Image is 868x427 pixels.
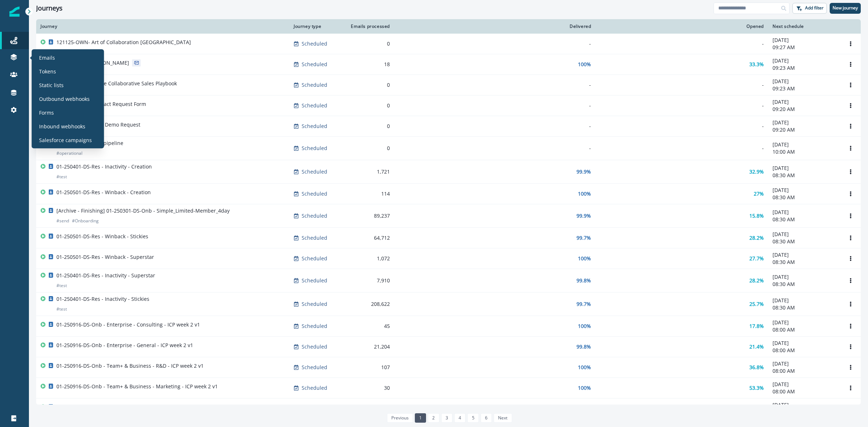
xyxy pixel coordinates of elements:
[749,364,764,371] p: 36.8%
[348,40,390,47] div: 0
[428,413,439,423] a: Page 2
[773,187,836,194] p: [DATE]
[773,297,836,304] p: [DATE]
[600,102,764,109] div: -
[773,388,836,395] p: 08:00 AM
[302,123,327,130] p: Scheduled
[36,398,861,419] a: 01-250916-DS-Onb - Free - Consulting - ICP week 2 v1Scheduled71899.9%34.9%[DATE]08:00 AMOptions
[348,384,390,392] div: 30
[41,24,285,29] div: Journey
[754,190,764,197] p: 27%
[454,413,465,423] a: Page 4
[302,40,327,47] p: Scheduled
[773,340,836,347] p: [DATE]
[773,85,836,92] p: 09:23 AM
[348,234,390,242] div: 64,712
[302,234,327,242] p: Scheduled
[56,253,154,261] p: 01-250501-DS-Res - Winback - Superstar
[302,145,327,152] p: Scheduled
[773,148,836,155] p: 10:00 AM
[773,360,836,367] p: [DATE]
[773,119,836,126] p: [DATE]
[845,100,856,111] button: Options
[749,343,764,350] p: 21.4%
[600,81,764,89] div: -
[773,106,836,113] p: 09:20 AM
[302,102,327,109] p: Scheduled
[600,40,764,47] div: -
[415,413,426,423] a: Page 1 is your current page
[36,137,861,160] a: [op] lead ingestion pipeline#operationalScheduled0--[DATE]10:00 AMOptions
[773,64,836,72] p: 09:23 AM
[773,209,836,216] p: [DATE]
[845,232,856,243] button: Options
[773,24,836,29] div: Next schedule
[39,81,64,89] p: Static lists
[773,44,836,51] p: 09:27 AM
[578,61,591,68] p: 100%
[749,255,764,262] p: 27.7%
[72,217,99,225] p: # Onboarding
[302,190,327,197] p: Scheduled
[36,116,861,137] a: 05-25-Miro Takeout Demo RequestScheduled0--[DATE]09:20 AMOptions
[348,255,390,262] div: 1,072
[773,172,836,179] p: 08:30 AM
[773,381,836,388] p: [DATE]
[576,234,591,242] p: 99.7%
[348,300,390,308] div: 208,622
[773,251,836,259] p: [DATE]
[578,190,591,197] p: 100%
[56,39,191,46] p: 121125-OWN- Art of Collaboration [GEOGRAPHIC_DATA]
[399,145,591,152] div: -
[749,384,764,392] p: 53.3%
[35,134,101,145] a: Salesforce campaigns
[56,362,204,370] p: 01-250916-DS-Onb - Team+ & Business - R&D - ICP week 2 v1
[385,413,512,423] ul: Pagination
[845,59,856,70] button: Options
[576,168,591,175] p: 99.9%
[749,277,764,284] p: 28.2%
[773,304,836,311] p: 08:30 AM
[845,253,856,264] button: Options
[348,323,390,330] div: 45
[36,316,861,337] a: 01-250916-DS-Onb - Enterprise - Consulting - ICP week 2 v1Scheduled45100%17.8%[DATE]08:00 AMOptions
[302,61,327,68] p: Scheduled
[773,347,836,354] p: 08:00 AM
[36,248,861,269] a: 01-250501-DS-Res - Winback - SuperstarScheduled1,072100%27.7%[DATE]08:30 AMOptions
[845,275,856,286] button: Options
[576,343,591,350] p: 99.8%
[845,383,856,393] button: Options
[773,281,836,288] p: 08:30 AM
[56,321,200,328] p: 01-250916-DS-Onb - Enterprise - Consulting - ICP week 2 v1
[348,123,390,130] div: 0
[773,238,836,245] p: 08:30 AM
[773,165,836,172] p: [DATE]
[845,143,856,154] button: Options
[39,123,85,130] p: Inbound webhooks
[399,40,591,47] div: -
[302,277,327,284] p: Scheduled
[576,300,591,308] p: 99.7%
[35,93,101,104] a: Outbound webhooks
[773,326,836,333] p: 08:00 AM
[600,123,764,130] div: -
[773,57,836,64] p: [DATE]
[39,68,56,75] p: Tokens
[749,168,764,175] p: 32.9%
[773,78,836,85] p: [DATE]
[576,277,591,284] p: 99.8%
[399,81,591,89] div: -
[467,413,478,423] a: Page 5
[56,207,230,214] p: [Archive - Finishing] 01-250301-DS-Onb - Simple_Limited-Member_4day
[36,357,861,378] a: 01-250916-DS-Onb - Team+ & Business - R&D - ICP week 2 v1Scheduled107100%36.8%[DATE]08:00 AMOptions
[749,323,764,330] p: 17.8%
[36,378,861,398] a: 01-250916-DS-Onb - Team+ & Business - Marketing - ICP week 2 v1Scheduled30100%53.3%[DATE]08:00 AM...
[35,80,101,90] a: Static lists
[773,126,836,133] p: 09:20 AM
[845,166,856,177] button: Options
[576,212,591,219] p: 99.9%
[773,216,836,223] p: 08:30 AM
[845,341,856,352] button: Options
[56,189,151,196] p: 01-250501-DS-Res - Winback - Creation
[773,194,836,201] p: 08:30 AM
